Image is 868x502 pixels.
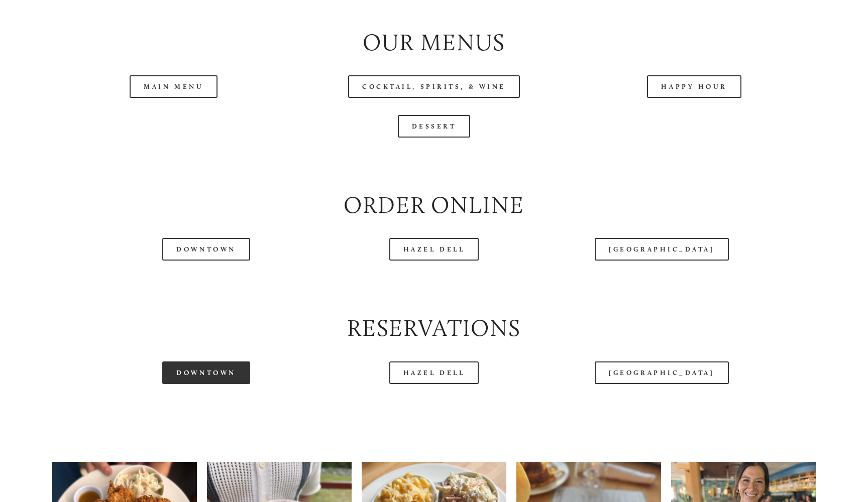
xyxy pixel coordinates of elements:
[595,238,728,261] a: [GEOGRAPHIC_DATA]
[647,75,741,98] a: Happy Hour
[162,238,250,261] a: Downtown
[595,361,728,384] a: [GEOGRAPHIC_DATA]
[130,75,218,98] a: Main Menu
[52,312,816,344] h2: Reservations
[389,238,479,261] a: Hazel Dell
[52,189,816,221] h2: Order Online
[348,75,520,98] a: Cocktail, Spirits, & Wine
[162,361,250,384] a: Downtown
[398,115,471,138] a: Dessert
[389,361,479,384] a: Hazel Dell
